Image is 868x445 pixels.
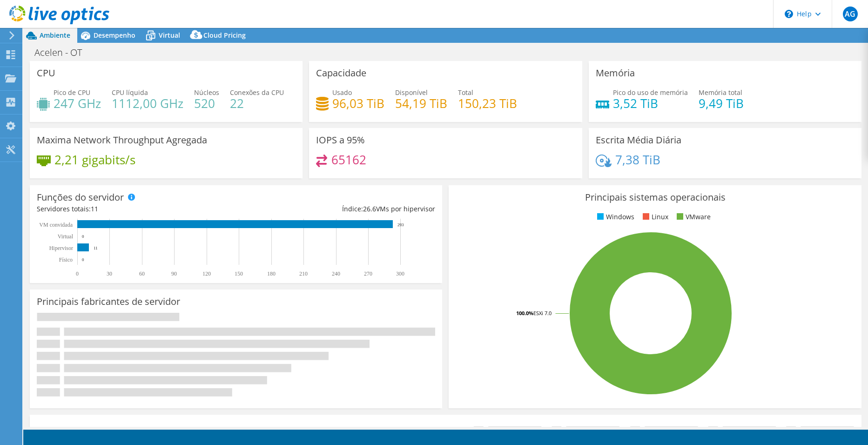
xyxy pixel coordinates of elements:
text: 270 [364,270,372,277]
text: 120 [202,270,211,277]
h4: 22 [230,98,284,108]
h4: 7,38 TiB [615,155,660,165]
span: Memória total [699,88,742,97]
span: 26.6 [363,204,376,213]
span: AG [843,7,858,21]
text: 180 [267,270,276,277]
h4: 3,52 TiB [613,98,688,108]
h3: Memória [596,68,635,78]
span: Pico de CPU [54,88,90,97]
span: Ambiente [40,31,70,40]
text: 240 [332,270,340,277]
h4: 54,19 TiB [395,98,447,108]
text: 293 [397,222,404,227]
div: Índice: VMs por hipervisor [236,204,435,214]
span: Conexões da CPU [230,88,284,97]
h3: Capacidade [316,68,366,78]
text: 300 [396,270,404,277]
text: Hipervisor [49,245,73,251]
tspan: 100.0% [516,310,533,317]
h1: Acelen - OT [30,47,96,58]
h3: Principais fabricantes de servidor [37,297,180,307]
span: Disponível [395,88,428,97]
span: Virtual [159,31,180,40]
h3: Maxima Network Throughput Agregada [37,135,207,145]
span: Total [458,88,473,97]
span: Desempenho [94,31,135,40]
text: Virtual [58,233,74,240]
span: Cloud Pricing [203,31,246,40]
h3: IOPS a 95% [316,135,365,145]
h4: 150,23 TiB [458,98,517,108]
h3: Funções do servidor [37,192,124,202]
span: Núcleos [194,88,219,97]
h4: 65162 [331,155,366,165]
text: VM convidada [39,222,73,228]
text: 0 [82,257,84,262]
h4: 247 GHz [54,98,101,108]
tspan: ESXi 7.0 [533,310,552,317]
text: 11 [94,246,98,250]
span: CPU líquida [112,88,148,97]
h3: Escrita Média Diária [596,135,681,145]
text: 30 [107,270,112,277]
h4: 96,03 TiB [332,98,384,108]
h4: 2,21 gigabits/s [54,155,135,165]
li: Linux [640,212,668,222]
tspan: Físico [59,256,73,263]
h3: CPU [37,68,55,78]
text: 0 [82,234,84,239]
span: Pico do uso de memória [613,88,688,97]
text: 90 [171,270,177,277]
text: 60 [139,270,145,277]
h4: 9,49 TiB [699,98,744,108]
li: VMware [674,212,711,222]
text: 150 [235,270,243,277]
text: 0 [76,270,79,277]
div: Servidores totais: [37,204,236,214]
span: Usado [332,88,352,97]
li: Windows [595,212,634,222]
span: 11 [91,204,98,213]
h3: Principais sistemas operacionais [456,192,854,202]
h4: 520 [194,98,219,108]
text: 210 [299,270,308,277]
svg: \n [785,10,793,18]
h4: 1112,00 GHz [112,98,183,108]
